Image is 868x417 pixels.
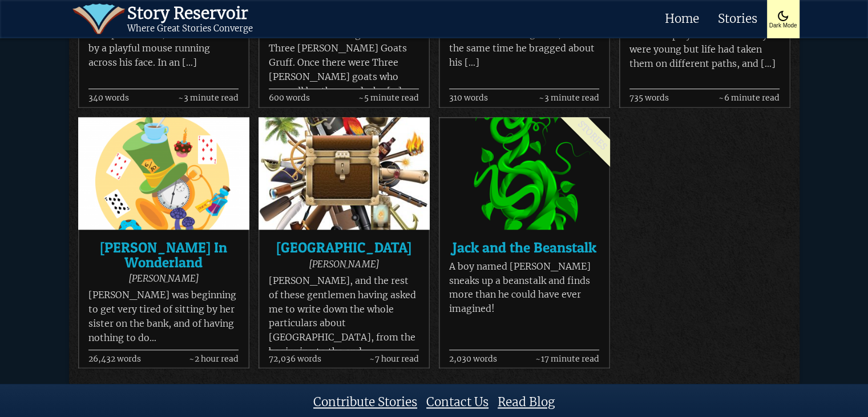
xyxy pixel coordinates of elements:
span: 600 words [269,94,310,102]
img: icon of book with waver spilling out. [72,3,126,34]
span: ~17 minute read [535,355,599,363]
p: [PERSON_NAME] was beginning to get very tired of sitting by her sister on the bank, and of having... [88,288,239,345]
p: A boy named [PERSON_NAME] sneaks up a beanstalk and finds more than he could have ever imagined! [449,260,599,316]
span: ~6 minute read [718,94,780,102]
a: Jack and the Beanstalk [449,240,599,255]
span: 72,036 words [269,355,321,363]
span: ~5 minute read [358,94,419,102]
span: 2,030 words [449,355,497,363]
span: ~7 hour read [369,355,419,363]
p: Once there were two mice that had been playmates when they were young but life had taken them on ... [629,15,780,71]
div: Dark Mode [769,23,797,29]
span: ~3 minute read [178,94,239,102]
a: [GEOGRAPHIC_DATA] [269,240,419,255]
span: 735 words [629,94,669,102]
img: Treasure Island [259,117,430,230]
span: 310 words [449,94,488,102]
div: [PERSON_NAME] [269,258,419,270]
p: One day a hare was making fun of a tortoise for being slow, while a the same time he bragged abou... [449,13,599,70]
p: Learn about the origin of the Three [PERSON_NAME] Goats Gruff. Once there were Three [PERSON_NAME... [269,28,419,99]
div: Story Reservoir [127,3,253,23]
span: 26,432 words [88,355,141,363]
a: Contribute Stories [309,390,422,414]
p: [PERSON_NAME], and the rest of these gentlemen having asked me to write down the whole particular... [269,274,419,359]
div: [PERSON_NAME] [88,272,239,284]
a: [PERSON_NAME] In Wonderland [88,240,239,270]
span: ~3 minute read [539,94,599,102]
img: Jack and the Beanstalk [439,117,610,230]
img: Turn On Dark Mode [776,9,790,23]
img: Alice In Wonderland [78,117,249,230]
span: ~2 hour read [189,355,239,363]
span: 340 words [88,94,129,102]
a: Read Blog [493,390,559,414]
div: Where Great Stories Converge [127,23,253,34]
a: Contact Us [422,390,493,414]
p: One morning, a lion, who was asleep in his den, was awakened by a playful mouse running across hi... [88,13,239,70]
